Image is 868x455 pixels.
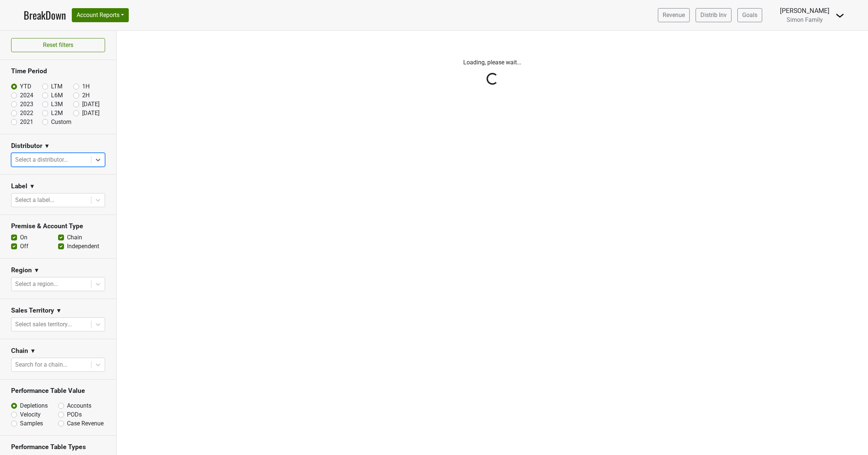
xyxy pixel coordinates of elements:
img: Dropdown Menu [835,11,844,20]
span: Simon Family [787,16,823,23]
p: Loading, please wait... [287,58,698,67]
div: [PERSON_NAME] [780,6,830,16]
a: BreakDown [24,7,66,23]
a: Goals [737,8,762,22]
button: Account Reports [72,8,129,22]
a: Distrib Inv [696,8,731,22]
a: Revenue [658,8,690,22]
